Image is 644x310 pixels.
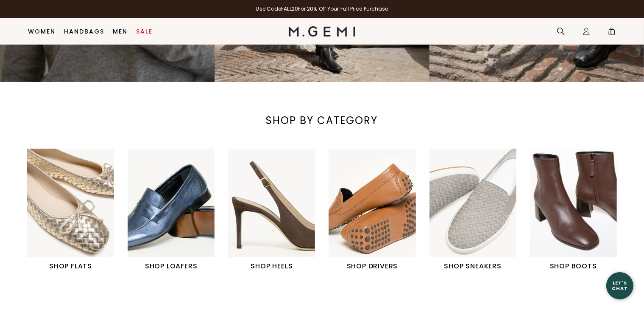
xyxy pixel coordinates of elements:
img: M.Gemi [289,26,355,37]
div: 5 / 6 [429,149,530,271]
a: SHOP SNEAKERS [429,149,516,271]
div: 3 / 6 [228,149,329,271]
div: 6 / 6 [530,149,630,271]
div: SHOP BY CATEGORY [242,114,403,127]
div: 2 / 6 [128,149,228,271]
a: SHOP HEELS [228,149,315,271]
a: SHOP DRIVERS [329,149,415,271]
h1: SHOP BOOTS [530,261,617,271]
a: Men [113,28,128,35]
a: SHOP BOOTS [530,149,617,271]
a: Sale [137,28,153,35]
div: 4 / 6 [329,149,429,271]
a: Women [28,28,56,35]
h1: SHOP LOAFERS [128,261,215,271]
h1: SHOP HEELS [228,261,315,271]
h1: SHOP SNEAKERS [429,261,516,271]
div: 1 / 6 [27,149,128,271]
span: 0 [608,29,616,37]
h1: SHOP FLATS [27,261,114,271]
div: Let's Chat [606,280,633,291]
a: SHOP FLATS [27,149,114,271]
a: Handbags [64,28,105,35]
h1: SHOP DRIVERS [329,261,415,271]
a: SHOP LOAFERS [128,149,215,271]
strong: FALL20 [281,5,298,12]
